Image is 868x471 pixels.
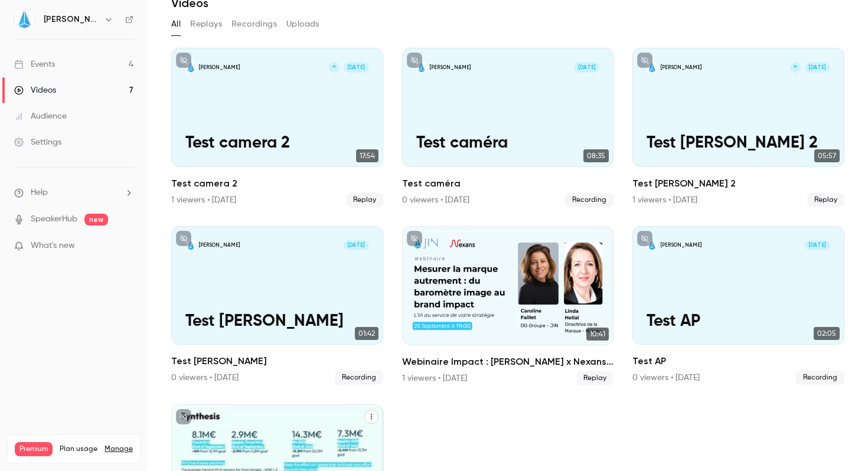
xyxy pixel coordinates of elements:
button: All [171,15,181,34]
span: Plan usage [60,444,97,454]
span: Help [31,187,48,199]
a: Test Romain[PERSON_NAME][DATE]Test [PERSON_NAME]01:42Test [PERSON_NAME]0 viewers • [DATE]Recording [171,226,383,385]
span: Replay [346,193,383,207]
div: 1 viewers • [DATE] [171,194,236,206]
button: unpublished [176,231,191,246]
div: 1 viewers • [DATE] [632,194,697,206]
p: [PERSON_NAME] [199,64,240,71]
div: 0 viewers • [DATE] [632,372,700,384]
li: Test Romain [171,226,383,385]
li: Test camera 2 [171,48,383,207]
p: Test AP [647,312,830,331]
span: Recording [335,371,383,385]
span: [DATE] [805,62,830,73]
span: 08:35 [583,149,609,162]
h2: Test AP [632,354,844,368]
a: Test Romain 2[PERSON_NAME]H[DATE]Test [PERSON_NAME] 205:57Test [PERSON_NAME] 21 viewers • [DATE]R... [632,48,844,207]
a: SpeakerHub [31,213,77,225]
span: Premium [15,442,53,456]
span: 02:05 [814,327,840,340]
span: new [84,214,108,225]
p: [PERSON_NAME] [430,64,471,71]
div: Events [14,58,55,70]
h2: Test camera 2 [171,176,383,191]
p: Test [PERSON_NAME] [185,312,369,331]
span: Replay [807,193,844,207]
span: Replay [576,371,614,385]
span: [DATE] [574,62,599,73]
span: [DATE] [344,240,369,251]
div: Audience [14,110,67,122]
button: unpublished [176,409,191,424]
a: Test caméra [PERSON_NAME][DATE]Test caméra08:35Test caméra0 viewers • [DATE]Recording [402,48,614,207]
div: 0 viewers • [DATE] [402,194,469,206]
span: [DATE] [805,240,830,251]
p: [PERSON_NAME] [199,241,240,248]
span: Recording [796,371,844,385]
img: JIN [15,10,34,29]
h2: Webinaire Impact : [PERSON_NAME] x Nexans TEST [402,355,614,369]
li: Test caméra [402,48,614,207]
div: Settings [14,136,61,148]
li: Test AP [632,226,844,385]
h2: Test [PERSON_NAME] 2 [632,176,844,191]
button: Replays [190,15,222,34]
a: 10:41Webinaire Impact : [PERSON_NAME] x Nexans TEST1 viewers • [DATE]Replay [402,226,614,385]
span: Recording [565,193,614,207]
button: unpublished [637,53,652,68]
iframe: Noticeable Trigger [119,241,133,251]
div: 0 viewers • [DATE] [171,372,239,384]
li: help-dropdown-opener [14,187,133,199]
div: Videos [14,84,56,96]
button: unpublished [407,231,422,246]
a: Manage [105,444,133,454]
button: Recordings [231,15,277,34]
li: Webinaire Impact : JIN x Nexans TEST [402,226,614,385]
p: [PERSON_NAME] [661,241,701,248]
span: What's new [31,240,75,252]
p: Test caméra [416,134,600,153]
a: Test AP[PERSON_NAME][DATE]Test AP02:05Test AP0 viewers • [DATE]Recording [632,226,844,385]
button: unpublished [176,53,191,68]
button: unpublished [407,53,422,68]
p: Test [PERSON_NAME] 2 [647,134,830,153]
button: Uploads [286,15,319,34]
div: H [789,61,801,73]
button: unpublished [637,231,652,246]
a: Test camera 2[PERSON_NAME]H[DATE]Test camera 217:54Test camera 21 viewers • [DATE]Replay [171,48,383,207]
div: 1 viewers • [DATE] [402,372,467,384]
span: 17:54 [356,149,378,162]
li: Test Romain 2 [632,48,844,207]
span: 01:42 [355,327,378,340]
h2: Test [PERSON_NAME] [171,354,383,368]
span: 10:41 [586,328,609,341]
div: H [328,61,340,73]
p: Test camera 2 [185,134,369,153]
p: [PERSON_NAME] [661,64,701,71]
span: 05:57 [814,149,840,162]
h6: [PERSON_NAME] [44,14,99,25]
h2: Test caméra [402,176,614,191]
span: [DATE] [344,62,369,73]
